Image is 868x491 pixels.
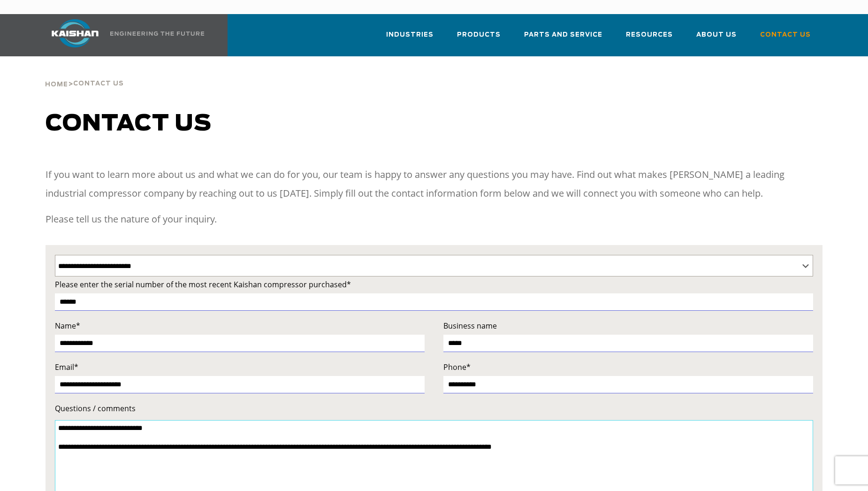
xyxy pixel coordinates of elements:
[55,319,425,332] label: Name*
[46,113,212,135] span: Contact us
[760,23,811,54] a: Contact Us
[386,23,434,54] a: Industries
[45,56,124,92] div: >
[524,30,602,40] span: Parts and Service
[110,31,204,36] img: Engineering the future
[457,23,501,54] a: Products
[696,23,737,54] a: About Us
[73,81,124,87] span: Contact Us
[40,19,110,47] img: kaishan logo
[524,23,602,54] a: Parts and Service
[46,165,822,203] p: If you want to learn more about us and what we can do for you, our team is happy to answer any qu...
[40,14,206,56] a: Kaishan USA
[386,30,434,40] span: Industries
[55,361,425,374] label: Email*
[45,80,68,88] a: Home
[45,82,68,88] span: Home
[55,278,813,291] label: Please enter the serial number of the most recent Kaishan compressor purchased*
[760,30,811,40] span: Contact Us
[626,30,673,40] span: Resources
[696,30,737,40] span: About Us
[443,361,813,374] label: Phone*
[46,210,822,229] p: Please tell us the nature of your inquiry.
[457,30,501,40] span: Products
[443,319,813,332] label: Business name
[626,23,673,54] a: Resources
